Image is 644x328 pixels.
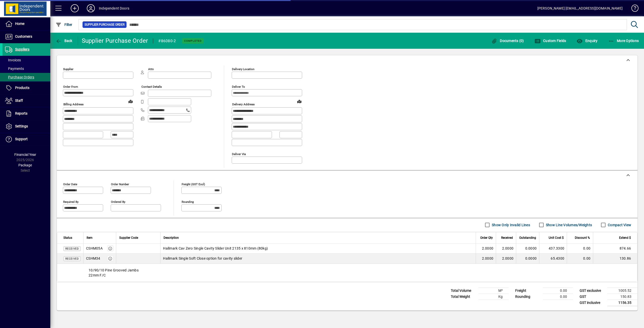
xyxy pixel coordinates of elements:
[18,163,32,167] span: Package
[476,244,496,254] td: 2.0000
[607,288,637,294] td: 1005.52
[513,294,543,300] td: Rounding
[539,254,567,264] td: 65.4300
[516,254,539,264] td: 0.0000
[63,182,77,186] mat-label: Order date
[3,82,50,94] a: Products
[516,244,539,254] td: 0.0000
[119,235,138,241] span: Supplier Code
[491,39,524,43] span: Documents (0)
[57,264,637,282] div: 10/90/10 Pine Grooved Jambs 22mm F/C
[63,235,72,241] span: Status
[54,36,74,45] button: Back
[3,120,50,133] a: Settings
[619,235,631,241] span: Extend $
[496,244,516,254] td: 2.0000
[491,222,530,227] label: Show Only Invalid Lines
[543,288,573,294] td: 0.00
[575,235,590,241] span: Discount %
[5,67,24,71] span: Payments
[533,36,568,45] button: Custom Fields
[87,235,93,241] span: Item
[478,294,509,300] td: Kg
[490,36,525,45] button: Documents (0)
[501,235,513,241] span: Received
[567,244,593,254] td: 0.00
[86,246,103,251] div: CSHM05A
[3,73,50,81] a: Purchase Orders
[3,18,50,30] a: Home
[537,4,623,12] div: [PERSON_NAME] [EMAIL_ADDRESS][DOMAIN_NAME]
[476,254,496,264] td: 2.0000
[14,153,36,157] span: Financial Year
[163,246,268,251] span: Hallmark Cav Zero Single Cavity Slider Unit 2135 x 810mm (80kg)
[513,288,543,294] td: Freight
[232,85,245,88] mat-label: Deliver To
[85,22,125,27] span: Supplier Purchase Order
[593,254,637,264] td: 130.86
[448,288,478,294] td: Total Volume
[164,235,179,241] span: Description
[232,152,246,156] mat-label: Deliver via
[3,133,50,146] a: Support
[158,37,176,45] div: #86080-2
[607,294,637,300] td: 150.83
[5,75,34,79] span: Purchase Orders
[163,256,242,261] span: Hallmark Single Soft Close option for cavity slider
[577,288,607,294] td: GST exclusive
[628,1,638,17] a: Knowledge Base
[3,107,50,120] a: Reports
[15,34,32,38] span: Customers
[577,39,597,43] span: Enquiry
[63,85,78,88] mat-label: Order from
[86,256,100,261] div: CSHM34
[63,200,78,203] mat-label: Required by
[111,182,129,186] mat-label: Order number
[15,86,29,90] span: Products
[607,36,640,45] button: More Options
[295,97,303,105] a: View on map
[50,36,78,45] app-page-header-button: Back
[519,235,536,241] span: Outstanding
[545,222,592,227] label: Show Line Volumes/Weights
[593,244,637,254] td: 874.66
[56,39,72,43] span: Back
[182,182,205,186] mat-label: Freight (GST excl)
[54,20,74,29] button: Filter
[480,235,493,241] span: Order Qty
[543,294,573,300] td: 0.00
[82,37,148,45] div: Supplier Purchase Order
[539,244,567,254] td: 437.3300
[607,300,637,306] td: 1156.35
[535,39,566,43] span: Custom Fields
[56,23,72,27] span: Filter
[15,124,28,128] span: Settings
[5,58,21,62] span: Invoices
[3,30,50,43] a: Customers
[15,47,29,51] span: Suppliers
[3,56,50,64] a: Invoices
[99,4,129,12] div: Independent Doors
[15,22,24,26] span: Home
[15,111,27,115] span: Reports
[3,95,50,107] a: Staff
[577,300,607,306] td: GST inclusive
[65,257,79,260] span: Received
[608,39,639,43] span: More Options
[549,235,564,241] span: Unit Cost $
[67,4,83,13] button: Add
[3,64,50,73] a: Payments
[567,254,593,264] td: 0.00
[83,4,99,13] button: Profile
[111,200,125,203] mat-label: Ordered by
[575,36,599,45] button: Enquiry
[232,67,254,71] mat-label: Delivery Location
[448,294,478,300] td: Total Weight
[15,137,28,141] span: Support
[496,254,516,264] td: 2.0000
[127,97,135,105] a: View on map
[15,99,23,103] span: Staff
[184,39,202,42] span: Completed
[577,294,607,300] td: GST
[65,247,79,250] span: Received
